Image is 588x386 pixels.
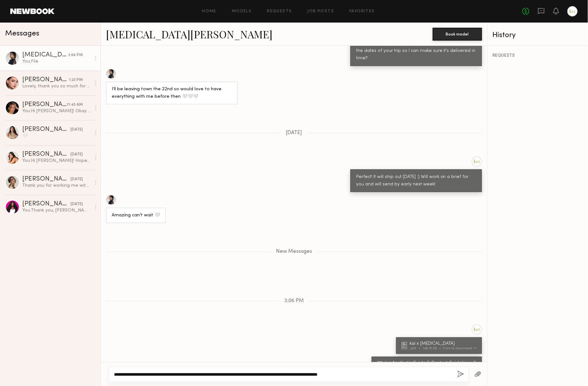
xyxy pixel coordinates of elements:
div: 149.31 KB [423,347,443,350]
a: Home [202,9,217,14]
a: kai x [MEDICAL_DATA].pdf149.31 KBClick to download [402,341,478,350]
div: You: Hi [PERSON_NAME]! Okay great! Let me work on one for you and will send over this week [22,108,91,114]
div: 11:45 AM [67,102,83,108]
span: New Messages [276,249,312,254]
div: 3:06 PM [68,52,83,58]
a: [MEDICAL_DATA][PERSON_NAME] [106,27,272,41]
div: [PERSON_NAME] [22,176,71,183]
div: I’ll be leaving town the 22nd so would love to have everything with me before then 🤍🤍🤍 [112,86,232,101]
div: .pdf [410,347,423,350]
div: [PERSON_NAME] [22,77,69,83]
a: Book model [433,31,482,36]
div: Perfect! It will ship out [DATE] :) Will work on a brief for you and will send by early next week! [356,173,476,188]
div: REQUESTS [493,54,583,58]
div: kai x [MEDICAL_DATA] [410,341,478,346]
a: kai Aesthetic Guide & Content Guidelines-2.pdf2.95 MBClick to download [377,361,478,370]
div: [DATE] [71,201,83,207]
div: [DATE] [71,127,83,133]
div: kai Aesthetic Guide & Content Guidelines-2 [385,361,478,365]
div: You: Hi [PERSON_NAME]! Hope you are doing well! Reaching out to explore opportunities to create o... [22,158,91,164]
div: [PERSON_NAME] [22,151,71,158]
span: [DATE] [286,130,302,136]
div: Thank you for working me with! It was a pleasure (: [22,183,91,189]
button: Book model [433,28,482,41]
div: 1:23 PM [69,77,83,83]
div: [PERSON_NAME] [22,102,67,108]
div: You: Thank you, [PERSON_NAME]! Pleasure to work with you. [22,207,91,213]
div: Amazing can’t wait 🤍 [112,212,160,219]
div: [DATE] [71,152,83,158]
div: [PERSON_NAME] [22,201,71,207]
div: History [493,32,583,39]
a: Requests [267,9,292,14]
a: Models [232,9,251,14]
div: Lovely, thank you so much for the update! Do you have a timeframe in mind for when you’d like the... [22,83,91,89]
a: Job Posts [308,9,334,14]
a: Favorites [349,9,375,14]
div: Click to download [443,347,476,350]
div: 🤍 [22,133,91,139]
div: You: File [22,58,91,64]
div: [PERSON_NAME] [22,126,71,133]
span: Messages [5,30,39,37]
div: [MEDICAL_DATA][PERSON_NAME] [22,52,68,58]
span: 3:06 PM [284,298,304,304]
div: [DATE] [71,176,83,183]
div: That's perfect! I'll work on the brief this week. What are the dates of your trip so I can make s... [356,40,476,62]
